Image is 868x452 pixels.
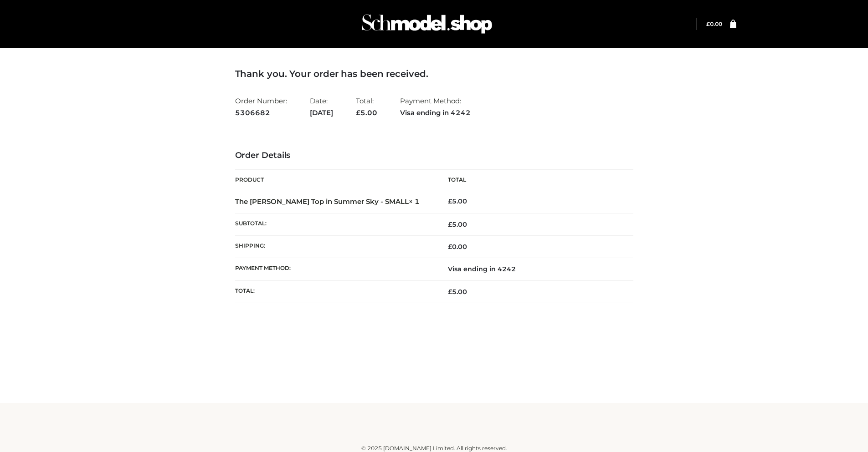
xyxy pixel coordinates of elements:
[235,258,434,280] th: Payment method:
[235,151,633,161] h3: Order Details
[235,107,287,119] strong: 5306682
[359,6,495,42] img: Schmodel Admin 964
[409,197,420,206] strong: × 1
[310,93,333,121] li: Date:
[448,288,452,296] span: £
[706,20,722,27] bdi: 0.00
[235,170,434,190] th: Product
[448,243,467,251] bdi: 0.00
[400,107,471,119] strong: Visa ending in 4242
[356,108,360,117] span: £
[400,93,471,121] li: Payment Method:
[448,288,467,296] span: 5.00
[235,280,434,303] th: Total:
[235,197,420,206] strong: The [PERSON_NAME] Top in Summer Sky - SMALL
[235,236,434,258] th: Shipping:
[706,20,710,27] span: £
[310,107,333,119] strong: [DATE]
[434,170,633,190] th: Total
[356,93,377,121] li: Total:
[235,93,287,121] li: Order Number:
[356,108,377,117] span: 5.00
[235,213,434,235] th: Subtotal:
[706,20,722,27] a: £0.00
[448,197,452,205] span: £
[448,220,452,229] span: £
[448,243,452,251] span: £
[448,197,467,205] bdi: 5.00
[434,258,633,280] td: Visa ending in 4242
[448,220,467,229] span: 5.00
[235,68,633,79] h3: Thank you. Your order has been received.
